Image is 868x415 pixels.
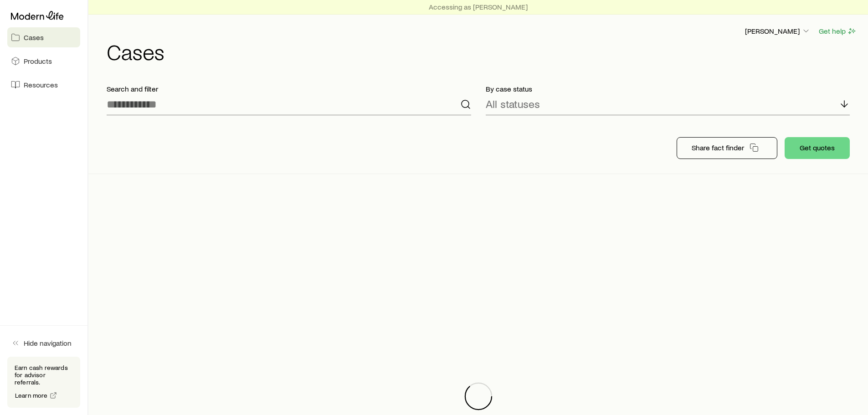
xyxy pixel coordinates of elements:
[7,357,80,408] div: Earn cash rewards for advisor referrals.Learn more
[692,143,744,152] p: Share fact finder
[7,333,80,353] button: Hide navigation
[107,84,471,93] p: Search and filter
[24,56,52,66] span: Products
[677,137,777,159] button: Share fact finder
[745,26,811,37] button: [PERSON_NAME]
[429,2,528,11] p: Accessing as [PERSON_NAME]
[818,26,857,36] button: Get help
[24,80,58,89] span: Resources
[7,51,80,71] a: Products
[7,27,80,47] a: Cases
[24,338,72,348] span: Hide navigation
[785,137,850,159] button: Get quotes
[7,75,80,95] a: Resources
[24,33,44,42] span: Cases
[15,392,48,399] span: Learn more
[486,84,850,93] p: By case status
[745,26,811,36] p: [PERSON_NAME]
[15,364,73,386] p: Earn cash rewards for advisor referrals.
[107,41,857,62] h1: Cases
[486,97,540,110] p: All statuses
